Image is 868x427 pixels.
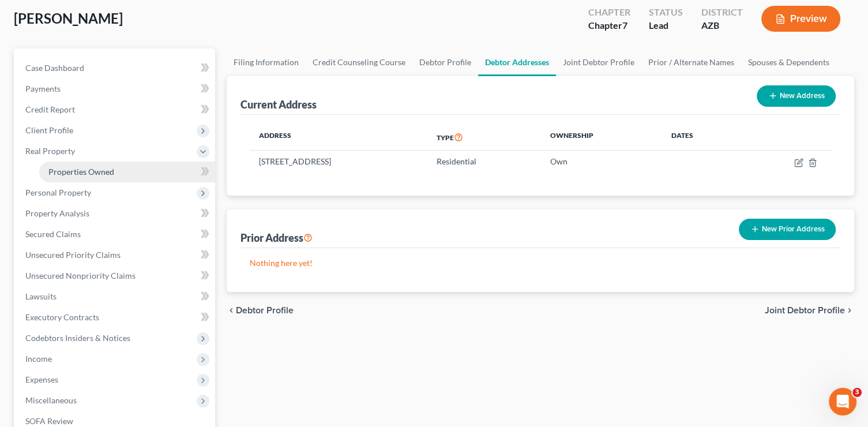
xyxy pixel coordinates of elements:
[541,124,662,151] th: Ownership
[16,286,215,307] a: Lawsuits
[588,6,630,19] div: Chapter
[761,6,840,32] button: Preview
[48,167,114,177] span: Properties Owned
[25,354,52,364] span: Income
[25,333,130,343] span: Codebtors Insiders & Notices
[852,388,862,397] span: 3
[16,224,215,245] a: Secured Claims
[25,104,75,114] span: Credit Report
[236,306,294,315] span: Debtor Profile
[701,6,743,19] div: District
[25,188,91,197] span: Personal Property
[25,125,73,135] span: Client Profile
[25,208,89,218] span: Property Analysis
[829,388,856,415] iframe: Intercom live chat
[649,19,683,32] div: Lead
[16,245,215,265] a: Unsecured Priority Claims
[845,306,854,315] i: chevron_right
[25,374,58,384] span: Expenses
[14,10,123,27] span: [PERSON_NAME]
[25,416,73,426] span: SOFA Review
[227,306,294,315] button: chevron_left Debtor Profile
[427,151,541,173] td: Residential
[16,58,215,78] a: Case Dashboard
[241,98,317,111] div: Current Address
[39,162,215,182] a: Properties Owned
[25,146,75,156] span: Real Property
[25,271,136,280] span: Unsecured Nonpriority Claims
[25,84,61,93] span: Payments
[427,124,541,151] th: Type
[25,229,81,239] span: Secured Claims
[765,306,845,315] span: Joint Debtor Profile
[741,48,836,76] a: Spouses & Dependents
[641,48,741,76] a: Prior / Alternate Names
[306,48,412,76] a: Credit Counseling Course
[241,231,313,245] div: Prior Address
[16,265,215,286] a: Unsecured Nonpriority Claims
[227,306,236,315] i: chevron_left
[16,78,215,99] a: Payments
[16,203,215,224] a: Property Analysis
[16,99,215,120] a: Credit Report
[16,307,215,328] a: Executory Contracts
[662,124,741,151] th: Dates
[649,6,683,19] div: Status
[765,306,854,315] button: Joint Debtor Profile chevron_right
[25,312,99,322] span: Executory Contracts
[250,257,831,269] p: Nothing here yet!
[757,85,836,107] button: New Address
[25,63,84,73] span: Case Dashboard
[25,291,57,301] span: Lawsuits
[25,395,77,405] span: Miscellaneous
[250,151,427,173] td: [STREET_ADDRESS]
[250,124,427,151] th: Address
[588,19,630,32] div: Chapter
[478,48,556,76] a: Debtor Addresses
[556,48,641,76] a: Joint Debtor Profile
[412,48,478,76] a: Debtor Profile
[25,250,121,260] span: Unsecured Priority Claims
[622,20,627,31] span: 7
[701,19,743,32] div: AZB
[739,219,836,240] button: New Prior Address
[541,151,662,173] td: Own
[227,48,306,76] a: Filing Information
